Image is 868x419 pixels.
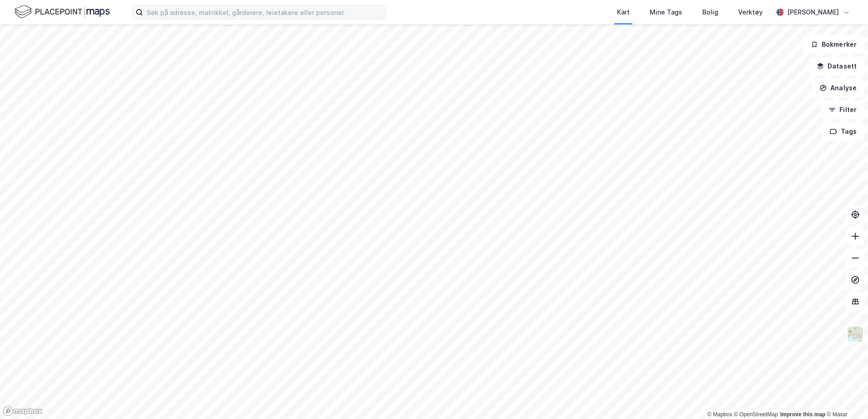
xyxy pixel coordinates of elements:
[847,326,864,343] img: Z
[821,101,864,119] button: Filter
[809,57,864,75] button: Datasett
[707,411,732,418] a: Mapbox
[822,122,864,141] button: Tags
[15,4,110,20] img: logo.f888ab2527a4732fd821a326f86c7f29.svg
[823,375,868,419] iframe: Chat Widget
[650,7,682,18] div: Mine Tags
[3,406,43,416] a: Mapbox homepage
[617,7,630,18] div: Kart
[812,79,864,97] button: Analyse
[734,411,778,418] a: OpenStreetMap
[702,7,718,18] div: Bolig
[787,7,839,18] div: [PERSON_NAME]
[803,35,864,54] button: Bokmerker
[143,5,385,19] input: Søk på adresse, matrikkel, gårdeiere, leietakere eller personer
[738,7,763,18] div: Verktøy
[780,411,825,418] a: Improve this map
